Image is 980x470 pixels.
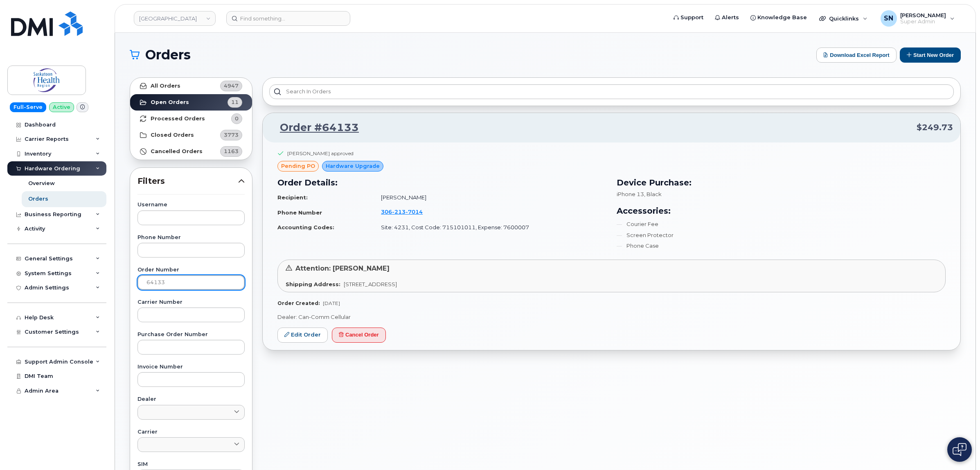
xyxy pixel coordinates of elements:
label: Carrier Number [137,300,245,305]
label: SIM [137,462,245,467]
label: Order Number [137,267,245,273]
p: Dealer: Can-Comm Cellular [277,313,946,321]
button: Start New Order [900,47,961,63]
h3: Accessories: [617,205,946,217]
label: Username [137,202,245,208]
h3: Device Purchase: [617,176,946,189]
span: , Black [644,191,662,197]
a: Edit Order [277,328,328,343]
label: Purchase Order Number [137,332,245,337]
span: 3773 [224,131,239,139]
label: Carrier [137,429,245,435]
strong: Cancelled Orders [151,148,203,155]
a: Open Orders11 [130,94,252,111]
a: Processed Orders0 [130,111,252,127]
strong: All Orders [151,83,180,89]
td: Site: 4231, Cost Code: 715101011, Expense: 7600007 [374,220,606,235]
input: Search in orders [269,84,954,99]
li: Phone Case [617,242,946,250]
span: [DATE] [323,300,340,306]
strong: Order Created: [277,300,320,306]
img: Open chat [953,443,966,456]
strong: Accounting Codes: [277,224,334,230]
strong: Recipient: [277,194,308,201]
button: Download Excel Report [816,47,897,63]
td: [PERSON_NAME] [374,190,606,205]
strong: Shipping Address: [286,281,340,287]
span: Orders [145,49,191,61]
span: pending PO [281,162,315,170]
span: 11 [231,98,239,106]
li: Screen Protector [617,231,946,239]
label: Phone Number [137,235,245,240]
span: 4947 [224,82,239,90]
strong: Processed Orders [151,115,205,122]
span: 213 [392,208,406,215]
li: Courier Fee [617,220,946,228]
a: Closed Orders3773 [130,127,252,143]
button: Cancel Order [332,328,386,343]
strong: Closed Orders [151,132,194,138]
span: 0 [235,115,239,122]
span: Attention: [PERSON_NAME] [295,264,390,272]
label: Invoice Number [137,364,245,370]
span: Filters [137,175,238,187]
strong: Phone Number [277,209,322,216]
a: Cancelled Orders1163 [130,143,252,160]
span: iPhone 13 [617,191,644,197]
span: 306 [381,208,423,215]
h3: Order Details: [277,176,607,189]
span: $249.73 [917,122,953,133]
span: 7014 [406,208,423,215]
span: [STREET_ADDRESS] [344,281,397,287]
a: All Orders4947 [130,78,252,94]
label: Dealer [137,397,245,402]
span: 1163 [224,147,239,155]
a: 3062137014 [381,208,433,215]
strong: Open Orders [151,99,189,106]
a: Order #64133 [270,120,359,135]
div: [PERSON_NAME] approved [287,150,354,157]
span: Hardware Upgrade [326,162,380,170]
